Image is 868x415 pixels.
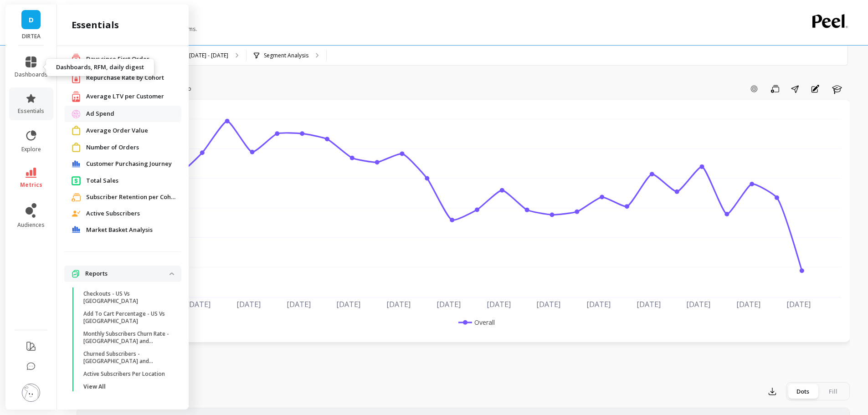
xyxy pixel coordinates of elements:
img: navigation item icon [72,226,81,233]
span: Days since First Order [86,55,149,64]
span: dashboards [15,71,48,78]
img: navigation item icon [72,160,81,168]
img: navigation item icon [72,193,81,202]
span: Market Basket Analysis [86,225,153,235]
p: DIRTEA [15,33,48,40]
p: Active Subscribers Per Location [83,370,165,378]
span: Average Order Value [86,126,148,135]
a: Repurchase Rate by Cohort [86,73,174,82]
a: Customer Purchasing Journey [86,159,174,169]
img: navigation item icon [72,109,81,118]
a: Average Order Value [86,126,174,135]
img: navigation item icon [72,53,81,65]
nav: Tabs [77,356,850,377]
img: navigation item icon [72,210,81,217]
img: navigation item icon [72,126,81,135]
img: down caret icon [169,272,174,275]
span: Customer Purchasing Journey [86,159,172,169]
span: Total Sales [86,176,118,185]
a: Subscriber Retention per Cohort [86,193,177,202]
h2: essentials [72,19,119,31]
span: metrics [20,181,42,189]
p: Checkouts - US Vs [GEOGRAPHIC_DATA] [83,290,170,305]
span: essentials [18,108,44,115]
p: View All [83,383,106,390]
a: Active Subscribers [86,209,174,218]
span: audiences [17,221,45,229]
a: Total Sales [86,176,174,185]
span: Repurchase Rate by Cohort [86,73,164,82]
p: Segment Analysis [264,52,308,59]
a: Average LTV per Customer [86,92,174,101]
img: navigation item icon [72,72,81,83]
span: explore [21,146,41,153]
p: Monthly Subscribers Churn Rate - [GEOGRAPHIC_DATA] and [GEOGRAPHIC_DATA] [83,330,170,345]
img: navigation item icon [72,91,81,102]
p: Reports [85,269,169,278]
span: Active Subscribers [86,209,140,218]
img: navigation item icon [72,270,80,278]
a: Number of Orders [86,143,174,152]
a: Ad Spend [86,109,174,118]
p: Add To Cart Percentage - US Vs [GEOGRAPHIC_DATA] [83,310,170,325]
p: Churned Subscribers - [GEOGRAPHIC_DATA] and [GEOGRAPHIC_DATA] [83,350,170,365]
span: D [29,15,34,25]
img: navigation item icon [72,143,81,152]
a: Days since First Order [86,55,174,64]
span: Number of Orders [86,143,139,152]
div: Dots [788,384,818,399]
span: Ad Spend [86,109,114,118]
div: Fill [818,384,848,399]
img: profile picture [22,384,40,402]
span: Average LTV per Customer [86,92,164,101]
img: navigation item icon [72,176,81,185]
